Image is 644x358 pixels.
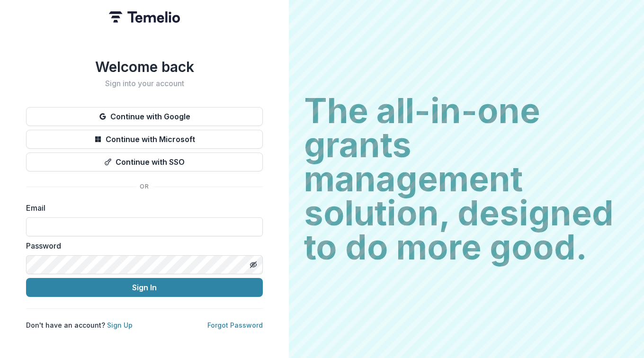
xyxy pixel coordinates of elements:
button: Continue with Google [26,107,263,126]
a: Forgot Password [207,321,263,329]
button: Sign In [26,278,263,297]
h1: Welcome back [26,58,263,75]
a: Sign Up [107,321,133,329]
button: Toggle password visibility [246,257,261,272]
p: Don't have an account? [26,320,133,330]
button: Continue with Microsoft [26,130,263,149]
label: Email [26,202,257,214]
label: Password [26,240,257,251]
img: Temelio [109,11,180,23]
h2: Sign into your account [26,79,263,88]
button: Continue with SSO [26,152,263,171]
